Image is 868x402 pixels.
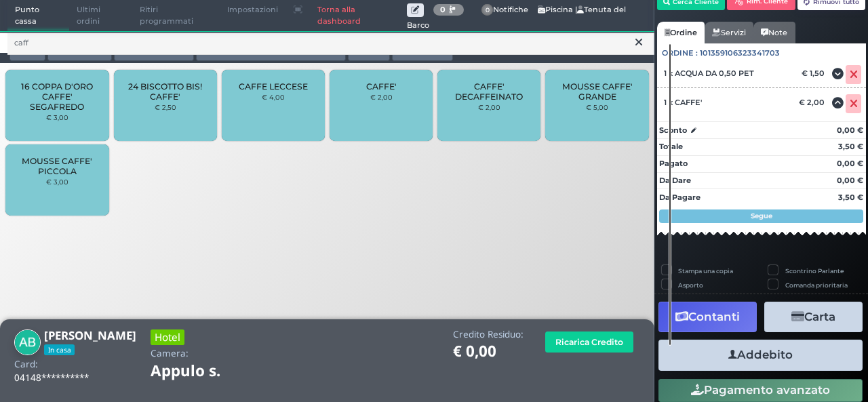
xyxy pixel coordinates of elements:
[751,212,772,220] strong: Segue
[659,159,688,168] strong: Pagato
[220,1,285,20] span: Impostazioni
[664,98,702,107] span: 1 x CAFFE'
[132,1,220,31] span: Ritiri programmati
[662,47,698,59] span: Ordine :
[586,103,608,111] small: € 5,00
[658,379,863,402] button: Pagamento avanzato
[837,159,863,168] strong: 0,00 €
[310,1,407,31] a: Torna alla dashboard
[46,113,68,121] small: € 3,00
[557,81,637,102] span: MOUSSE CAFFE' GRANDE
[659,125,687,136] strong: Sconto
[837,176,863,185] strong: 0,00 €
[151,348,189,359] h4: Camera:
[453,329,524,340] h4: Credito Residuo:
[155,103,176,111] small: € 2,50
[17,156,98,176] span: MOUSSE CAFFE' PICCOLA
[838,193,863,202] strong: 3,50 €
[837,125,863,135] strong: 0,00 €
[44,327,136,343] b: [PERSON_NAME]
[659,176,691,185] strong: Da Dare
[478,103,500,111] small: € 2,00
[449,81,530,102] span: CAFFE' DECAFFEINATO
[705,22,753,43] a: Servizi
[658,302,757,332] button: Contanti
[785,281,848,289] label: Comanda prioritaria
[659,142,683,151] strong: Totale
[440,5,446,14] b: 0
[7,31,654,55] input: Ricerca articolo
[7,1,70,31] span: Punto cassa
[481,4,494,16] span: 0
[753,22,795,43] a: Note
[838,142,863,151] strong: 3,50 €
[657,22,705,43] a: Ordine
[664,68,754,78] span: 1 x ACQUA DA 0,50 PET
[370,93,393,101] small: € 2,00
[453,343,524,360] h1: € 0,00
[700,47,780,59] span: 101359106323341703
[46,178,68,186] small: € 3,00
[262,93,285,101] small: € 4,00
[659,193,701,202] strong: Da Pagare
[17,81,98,112] span: 16 COPPA D'ORO CAFFE' SEGAFREDO
[366,81,397,92] span: CAFFE'
[678,266,733,275] label: Stampa una copia
[125,81,205,102] span: 24 BISCOTTO BIS! CAFFE'
[678,281,703,289] label: Asporto
[14,329,41,356] img: Antonio Boenzi
[151,363,258,380] h1: Appulo s.
[14,359,38,369] h4: Card:
[785,266,844,275] label: Scontrino Parlante
[151,329,184,345] h3: Hotel
[658,340,863,370] button: Addebito
[239,81,308,92] span: CAFFE LECCESE
[545,331,633,353] button: Ricarica Credito
[797,98,831,107] div: € 2,00
[800,68,831,78] div: € 1,50
[764,302,863,332] button: Carta
[69,1,132,31] span: Ultimi ordini
[44,344,75,355] span: In casa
